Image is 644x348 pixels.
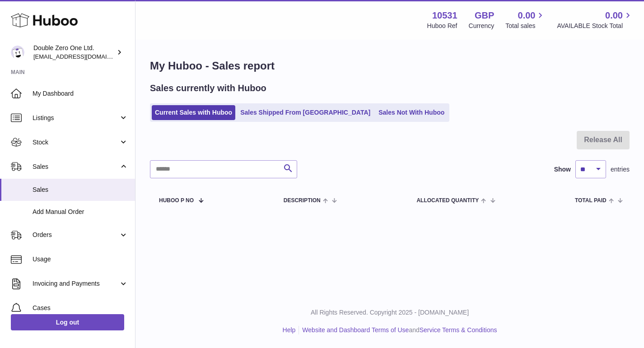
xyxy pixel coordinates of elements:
div: Huboo Ref [427,22,457,30]
span: AVAILABLE Stock Total [557,22,633,30]
span: Invoicing and Payments [33,279,119,288]
a: Sales Not With Huboo [375,105,448,120]
a: 0.00 AVAILABLE Stock Total [557,9,633,30]
span: My Dashboard [33,89,128,98]
a: Log out [11,314,124,330]
li: and [299,326,497,334]
h2: Sales currently with Huboo [150,82,266,94]
label: Show [554,165,571,174]
div: Double Zero One Ltd. [33,44,115,61]
span: Listings [33,114,119,122]
strong: GBP [475,9,494,22]
h1: My Huboo - Sales report [150,59,630,73]
strong: 10531 [432,9,457,22]
span: 0.00 [518,9,536,22]
span: Sales [33,186,128,194]
a: Service Terms & Conditions [420,326,497,334]
span: Orders [33,231,119,239]
a: 0.00 Total sales [505,9,546,30]
span: Total paid [575,198,607,204]
span: Add Manual Order [33,208,128,216]
span: Total sales [505,22,546,30]
p: All Rights Reserved. Copyright 2025 - [DOMAIN_NAME] [143,308,637,317]
img: hello@001skincare.com [11,46,24,59]
a: Current Sales with Huboo [152,105,235,120]
span: 0.00 [605,9,623,22]
div: Currency [469,22,495,30]
a: Help [283,326,296,334]
span: Description [284,198,321,204]
span: entries [611,165,630,174]
a: Sales Shipped From [GEOGRAPHIC_DATA] [237,105,373,120]
span: Stock [33,138,119,147]
span: Usage [33,255,128,264]
span: ALLOCATED Quantity [416,198,479,204]
span: [EMAIL_ADDRESS][DOMAIN_NAME] [33,53,133,60]
a: Website and Dashboard Terms of Use [302,326,409,334]
span: Huboo P no [159,198,194,204]
span: Cases [33,304,128,312]
span: Sales [33,162,119,171]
